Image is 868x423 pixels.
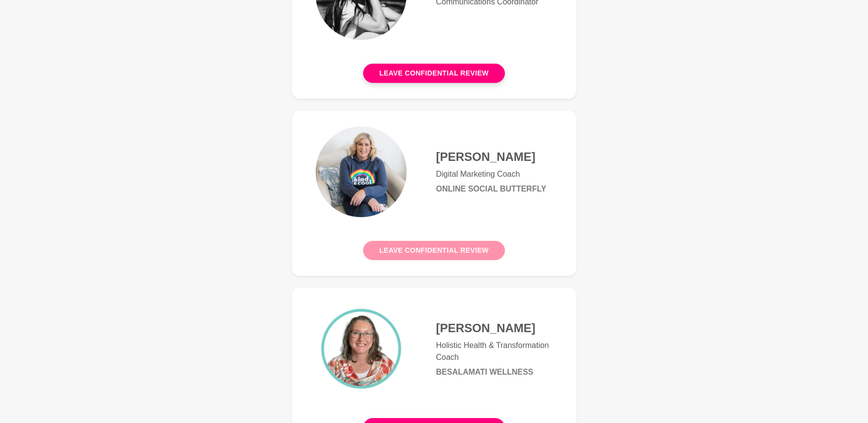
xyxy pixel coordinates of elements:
[363,241,505,260] button: Leave confidential review
[436,367,553,377] h6: BeSalamati Wellness
[436,340,553,363] p: Holistic Health & Transformation Coach
[436,184,553,194] h6: Online Social Butterfly
[292,111,577,276] a: [PERSON_NAME]Digital Marketing CoachOnline Social ButterflyLeave confidential review
[436,321,553,336] h4: [PERSON_NAME]
[436,168,553,180] p: Digital Marketing Coach
[436,150,553,164] h4: [PERSON_NAME]
[363,64,505,83] button: Leave confidential review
